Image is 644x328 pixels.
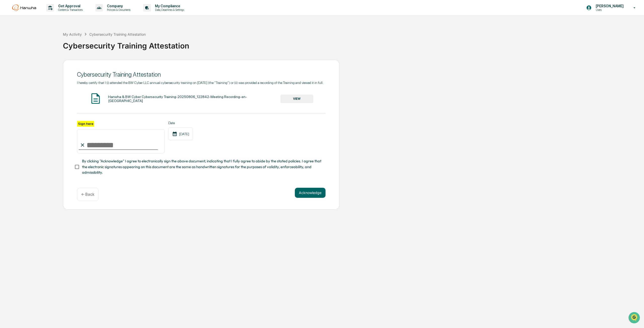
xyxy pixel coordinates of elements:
button: VIEW [280,95,313,103]
label: Sign here [77,121,94,127]
p: Data, Deadlines & Settings [151,8,187,12]
div: Cybersecurity Training Attestation [63,37,641,50]
p: My Compliance [151,4,187,8]
iframe: Open customer support [628,311,641,325]
a: 🔎Data Lookup [3,71,34,80]
div: Hanwha & BW Cyber Cybersecurity Training-20250806_122842-Meeting Recording-en-[GEOGRAPHIC_DATA] [108,95,280,103]
p: Users [592,8,626,12]
button: Start new chat [86,40,92,46]
span: Preclearance [10,63,32,68]
img: Document Icon [89,92,102,105]
a: Powered byPylon [35,85,61,89]
span: I hereby certify that I (i) attended the BW Cyber LLC annual cybersecurity training on [DATE] (th... [77,81,323,85]
div: Cybersecurity Training Attestation [77,71,326,78]
span: Data Lookup [10,73,32,78]
p: How can we help? [5,10,92,18]
div: 🗄️ [36,64,41,68]
div: [DATE] [168,127,193,140]
p: [PERSON_NAME] [592,4,626,8]
p: Policies & Documents [103,8,133,12]
span: Pylon [50,85,61,89]
button: Acknowledge [295,188,326,198]
p: ← Back [81,192,94,197]
span: By clicking "Acknowledge" I agree to electronically sign the above document, indicating that I fu... [82,158,321,175]
div: My Activity [63,32,82,36]
p: Company [103,4,133,8]
span: Attestations [42,63,62,68]
p: Content & Transactions [54,8,85,12]
a: 🗄️Attestations [34,61,64,70]
p: Get Approval [54,4,85,8]
div: Cybersecurity Training Attestation [89,32,146,36]
div: Start new chat [17,38,83,43]
div: 🖐️ [5,64,9,68]
label: Date [168,121,193,125]
img: 1746055101610-c473b297-6a78-478c-a979-82029cc54cd1 [5,38,14,47]
a: 🖐️Preclearance [3,61,34,70]
div: 🔎 [5,73,9,77]
input: Clear [13,23,83,28]
img: logo [12,5,36,11]
div: We're available if you need us! [17,43,64,47]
